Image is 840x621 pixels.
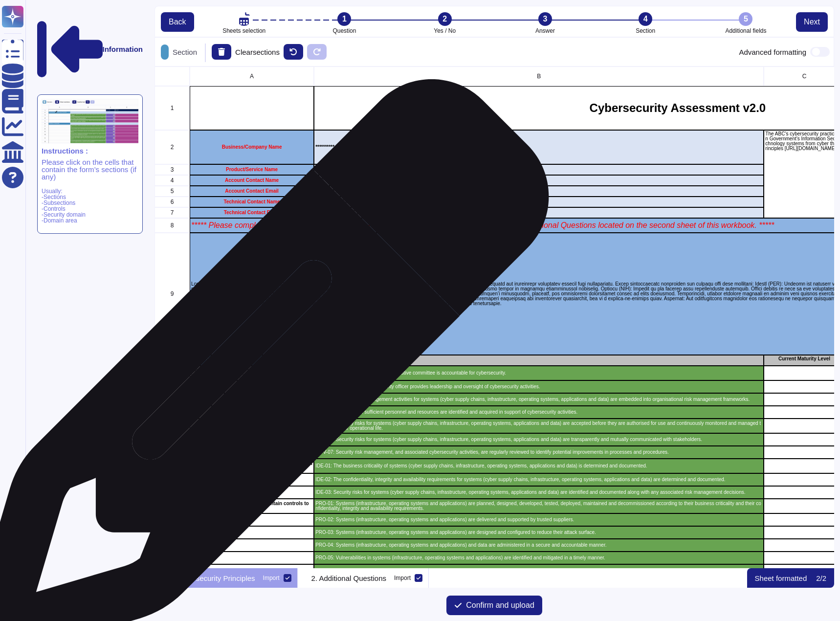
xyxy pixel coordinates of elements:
[495,12,595,34] li: Answer
[639,12,652,26] div: 4
[155,459,190,473] div: 18
[155,130,190,164] div: 2
[755,575,807,582] p: Sheet formatted
[537,73,541,79] span: B
[696,12,796,34] li: Additional fields
[191,501,312,511] p: Protect (PRO): Implement and maintain controls to manage security risks.
[315,356,762,361] p: Principle
[191,167,312,172] p: Product/Service Name
[395,12,495,34] li: Yes / No
[250,73,254,79] span: A
[42,99,138,143] img: instruction
[155,164,190,175] div: 3
[42,147,138,155] p: Instructions :
[311,575,386,582] p: 2. Additional Questions
[155,233,190,355] div: 9
[446,596,542,615] button: Confirm and upload
[315,517,762,522] p: PRO-02: Systems (infrastructure, operating systems and applications) are delivered and supported ...
[155,393,190,406] div: 13
[155,446,190,459] div: 17
[169,48,197,56] p: Section
[155,366,190,380] div: 11
[191,189,312,194] p: Account Contact Email
[155,67,834,568] div: grid
[155,433,190,446] div: 16
[315,501,762,511] p: PRO-01: Systems (infrastructure, operating systems and applications) are planned, designed, devel...
[466,601,534,609] span: Confirm and upload
[155,552,190,564] div: 25
[103,45,143,53] p: Information
[315,543,762,548] p: PRO-04: Systems (infrastructure, operating systems and applications) and data are administered in...
[155,218,190,233] div: 8
[538,12,552,26] div: 3
[315,477,762,482] p: IDE-02: The confidentiality, integrity and availability requirements for systems (cyber supply ch...
[155,175,190,186] div: 4
[14,575,20,581] div: 9+
[191,368,312,378] p: Govern (GOV): Develop and maintain a strong and resilient cybersecurity culture.
[155,380,190,393] div: 12
[294,12,395,34] li: Question
[596,12,696,34] li: Section
[42,158,138,180] p: Please click on the cells that contain the form’s sections (if any)
[191,178,312,183] p: Account Contact Name
[191,200,312,204] p: Technical Contact Name
[155,207,190,218] div: 7
[2,594,28,615] button: user
[337,12,351,26] div: 1
[315,397,762,402] p: GOV-03: Security risk management activities for systems (cyber supply chains, infrastructure, ope...
[315,410,762,415] p: GOV-04: Suitable and sufficient personnel and resources are identified and acquired in support of...
[194,12,294,34] li: Sheets selection
[315,490,762,495] p: IDE-03: Security risks for systems (cyber supply chains, infrastructure, operating systems, appli...
[212,44,280,60] div: Clear sections
[191,461,312,471] p: Identify (IDE): Identify assets and associated security risks.
[191,145,312,150] p: Business/Company Name
[168,575,255,582] p: 1. Cybersecurity Principles
[315,555,762,560] p: PRO-05: Vulnerabilities in systems (infrastructure, operating systems and applications) are ident...
[155,486,190,499] div: 20
[394,575,411,581] div: Import
[739,47,830,57] div: Advanced formatting
[315,421,762,431] p: GOV-05: Security risks for systems (cyber supply chains, infrastructure, operating systems, appli...
[315,384,762,389] p: GOV-02: A chief information security officer provides leadership and oversight of cybersecurity a...
[169,18,186,26] span: Back
[155,419,190,433] div: 15
[438,12,452,26] div: 2
[191,356,312,361] p: Functions
[155,499,190,513] div: 21
[155,473,190,486] div: 19
[155,186,190,197] div: 5
[315,530,762,535] p: PRO-03: Systems (infrastructure, operating systems and applications) are designed and configured ...
[315,450,762,455] p: GOV-07: Security risk management, and associated cybersecurity activities, are regularly reviewed...
[4,596,22,613] img: user
[315,437,762,442] p: GOV-06: Security risks for systems (cyber supply chains, infrastructure, operating systems, appli...
[155,197,190,207] div: 6
[191,210,312,215] p: Technical Contact Email
[315,464,762,468] p: IDE-01: The business criticality of systems (cyber supply chains, infrastructure, operating syste...
[155,564,190,577] div: 26
[42,188,138,223] p: Usually: -Sections -Subsections -Controls -Security domain -Domain area
[155,355,190,366] div: 10
[155,526,190,539] div: 23
[263,575,280,581] div: Import
[739,12,752,26] div: 5
[802,73,807,79] span: C
[155,406,190,419] div: 14
[315,371,762,376] p: GOV-01: The board of directors or executive committee is accountable for cybersecurity.
[155,513,190,526] div: 22
[816,575,826,582] p: 2 / 2
[155,86,190,130] div: 1
[804,18,820,26] span: Next
[161,12,194,32] button: Back
[155,539,190,552] div: 24
[796,12,828,32] button: Next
